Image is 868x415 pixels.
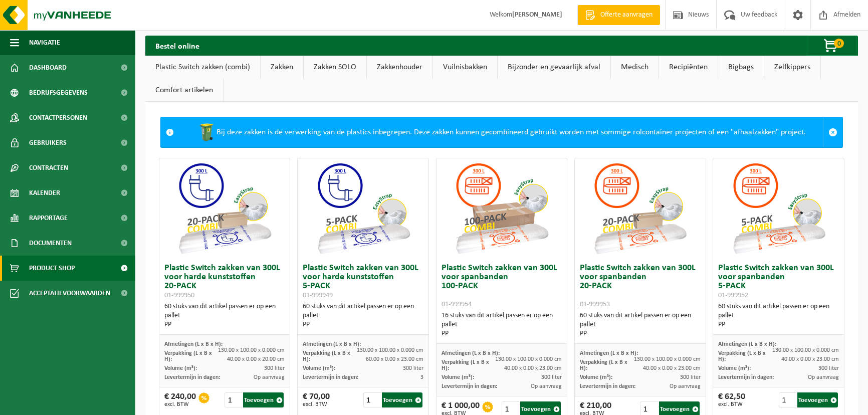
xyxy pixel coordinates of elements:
[382,392,422,407] button: Toevoegen
[303,302,423,329] div: 60 stuks van dit artikel passen er op een pallet
[29,130,67,155] span: Gebruikers
[174,158,275,259] img: 01-999950
[164,392,196,407] div: € 240,00
[659,56,718,79] a: Recipiënten
[598,10,655,20] span: Offerte aanvragen
[580,264,701,309] h3: Plastic Switch zakken van 300L voor spanbanden 20-PACK
[772,347,839,353] span: 130.00 x 100.00 x 0.000 cm
[834,39,844,48] span: 0
[580,329,701,338] div: PP
[164,374,220,380] span: Levertermijn in dagen:
[442,359,489,371] span: Verpakking (L x B x H):
[634,356,701,362] span: 130.00 x 100.00 x 0.000 cm
[670,383,701,389] span: Op aanvraag
[442,329,562,338] div: PP
[718,292,748,299] span: 01-999952
[303,264,423,300] h3: Plastic Switch zakken van 300L voor harde kunststoffen 5-PACK
[580,301,610,308] span: 01-999953
[164,264,285,300] h3: Plastic Switch zakken van 300L voor harde kunststoffen 20-PACK
[179,117,823,147] div: Bij deze zakken is de verwerking van de plastics inbegrepen. Deze zakken kunnen gecombineerd gebr...
[303,292,333,299] span: 01-999949
[433,56,497,79] a: Vuilnisbakken
[29,30,60,55] span: Navigatie
[498,56,610,79] a: Bijzonder en gevaarlijk afval
[164,341,223,347] span: Afmetingen (L x B x H):
[264,365,285,371] span: 300 liter
[808,374,839,380] span: Op aanvraag
[363,392,381,407] input: 1
[442,264,562,309] h3: Plastic Switch zakken van 300L voor spanbanden 100-PACK
[611,56,659,79] a: Medisch
[145,56,260,79] a: Plastic Switch zakken (combi)
[29,231,72,256] span: Documenten
[403,365,423,371] span: 300 liter
[512,11,562,19] strong: [PERSON_NAME]
[145,36,209,55] h2: Bestel online
[196,122,216,142] img: WB-0240-HPE-GN-50.png
[164,365,197,371] span: Volume (m³):
[718,365,751,371] span: Volume (m³):
[541,374,562,380] span: 300 liter
[680,374,701,380] span: 300 liter
[531,383,562,389] span: Op aanvraag
[495,356,562,362] span: 130.00 x 100.00 x 0.000 cm
[145,79,223,102] a: Comfort artikelen
[303,350,350,362] span: Verpakking (L x B x H):
[357,347,423,353] span: 130.00 x 100.00 x 0.000 cm
[729,158,829,259] img: 01-999952
[807,36,857,56] button: 0
[29,105,87,130] span: Contactpersonen
[590,158,690,259] img: 01-999953
[225,392,242,407] input: 1
[580,359,627,371] span: Verpakking (L x B x H):
[303,374,358,380] span: Levertermijn in dagen:
[718,341,776,347] span: Afmetingen (L x B x H):
[797,392,838,407] button: Toevoegen
[823,117,842,147] a: Sluit melding
[452,158,552,259] img: 01-999954
[442,311,562,338] div: 16 stuks van dit artikel passen er op een pallet
[261,56,303,79] a: Zakken
[718,264,839,300] h3: Plastic Switch zakken van 300L voor spanbanden 5-PACK
[504,365,562,371] span: 40.00 x 0.00 x 23.00 cm
[718,374,774,380] span: Levertermijn in dagen:
[442,374,474,380] span: Volume (m³):
[818,365,839,371] span: 300 liter
[367,56,432,79] a: Zakkenhouder
[303,320,423,329] div: PP
[580,374,612,380] span: Volume (m³):
[779,392,796,407] input: 1
[420,374,423,380] span: 3
[303,401,330,407] span: excl. BTW
[718,350,766,362] span: Verpakking (L x B x H):
[164,302,285,329] div: 60 stuks van dit artikel passen er op een pallet
[164,292,194,299] span: 01-999950
[304,56,366,79] a: Zakken SOLO
[718,320,839,329] div: PP
[164,320,285,329] div: PP
[303,341,361,347] span: Afmetingen (L x B x H):
[29,80,88,105] span: Bedrijfsgegevens
[442,301,472,308] span: 01-999954
[227,356,285,362] span: 40.00 x 0.00 x 20.00 cm
[29,180,60,205] span: Kalender
[718,392,745,407] div: € 62,50
[442,350,500,356] span: Afmetingen (L x B x H):
[580,383,635,389] span: Levertermijn in dagen:
[164,350,212,362] span: Verpakking (L x B x H):
[303,365,335,371] span: Volume (m³):
[580,350,638,356] span: Afmetingen (L x B x H):
[577,5,660,25] a: Offerte aanvragen
[313,158,413,259] img: 01-999949
[718,56,764,79] a: Bigbags
[243,392,284,407] button: Toevoegen
[218,347,285,353] span: 130.00 x 100.00 x 0.000 cm
[366,356,423,362] span: 60.00 x 0.00 x 23.00 cm
[29,155,68,180] span: Contracten
[29,256,75,281] span: Product Shop
[764,56,820,79] a: Zelfkippers
[643,365,701,371] span: 40.00 x 0.00 x 23.00 cm
[781,356,839,362] span: 40.00 x 0.00 x 23.00 cm
[29,205,68,231] span: Rapportage
[718,401,745,407] span: excl. BTW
